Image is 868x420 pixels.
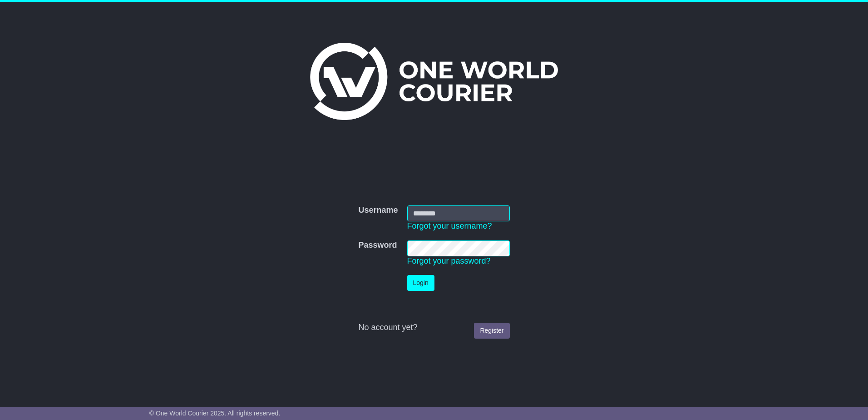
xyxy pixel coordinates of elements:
img: One World [310,43,558,120]
button: Login [407,275,434,291]
label: Username [358,205,398,215]
label: Password [358,240,397,250]
a: Register [474,323,509,339]
span: © One World Courier 2025. All rights reserved. [149,410,281,417]
div: No account yet? [358,323,509,333]
a: Forgot your password? [407,256,491,265]
a: Forgot your username? [407,221,492,230]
